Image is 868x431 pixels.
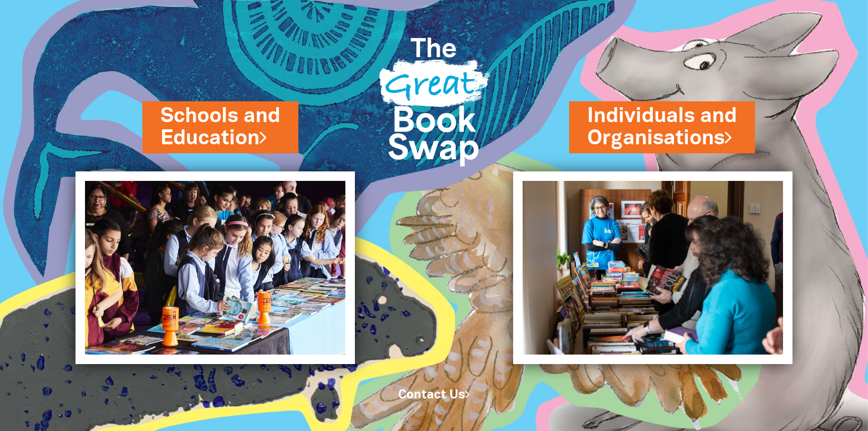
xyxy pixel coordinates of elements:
img: Great Bookswap logo [368,11,500,185]
a: Contact Us [398,389,470,401]
a: Schools andEducation [160,102,280,152]
a: Individuals andOrganisations [587,102,737,152]
img: Schools and Education [75,171,355,364]
img: Individuals and Organisations [513,171,793,364]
